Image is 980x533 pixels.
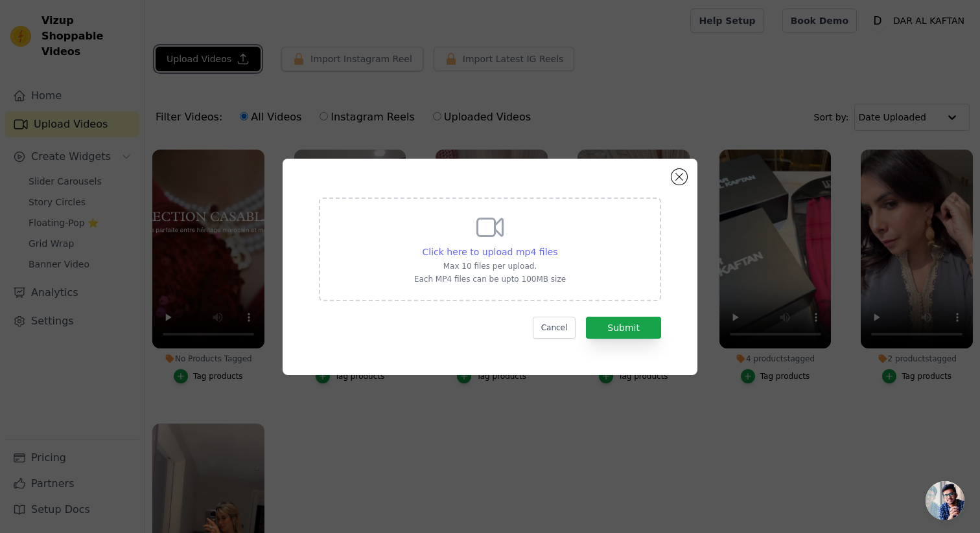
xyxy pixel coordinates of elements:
button: Submit [586,317,661,339]
span: Click here to upload mp4 files [423,247,558,257]
p: Max 10 files per upload. [414,261,566,271]
button: Close modal [671,169,687,185]
div: Ouvrir le chat [926,481,964,520]
button: Cancel [533,317,576,339]
p: Each MP4 files can be upto 100MB size [414,274,566,284]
